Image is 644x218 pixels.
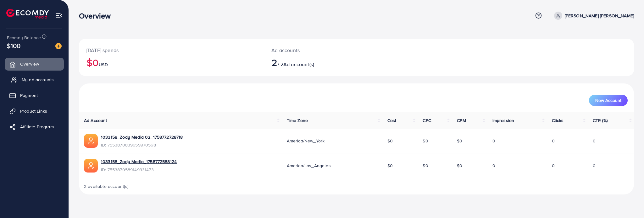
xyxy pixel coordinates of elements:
span: 0 [593,138,596,144]
a: Product Links [5,105,64,117]
span: Ecomdy Balance [7,35,41,41]
span: $100 [7,41,21,50]
span: CTR (%) [593,117,608,124]
h2: $0 [86,56,256,68]
a: Overview [5,58,64,70]
span: $0 [423,162,428,169]
span: 0 [552,162,555,169]
span: Payment [20,92,38,98]
img: ic-ads-acc.e4c84228.svg [84,159,98,173]
p: [DATE] spends [86,46,256,54]
a: [PERSON_NAME] [PERSON_NAME] [552,12,634,20]
span: Product Links [20,108,47,114]
img: logo [6,9,49,19]
span: Time Zone [287,117,308,124]
span: Clicks [552,117,564,124]
span: Overview [20,61,39,67]
h3: Overview [79,11,116,20]
img: ic-ads-acc.e4c84228.svg [84,134,98,148]
span: $0 [423,138,428,144]
a: 1033158_Zody Media_1758772588124 [101,158,177,165]
p: [PERSON_NAME] [PERSON_NAME] [565,12,634,19]
img: menu [55,12,63,19]
a: 1033158_Zody Media 02_1758772728718 [101,134,183,140]
span: Impression [492,117,514,124]
a: Payment [5,89,64,102]
span: 0 [492,162,495,169]
span: $0 [457,138,462,144]
span: 0 [552,138,555,144]
span: ID: 7553870839659970568 [101,142,183,148]
span: New Account [595,98,621,103]
span: America/New_York [287,138,325,144]
span: Affiliate Program [20,124,54,130]
span: America/Los_Angeles [287,162,331,169]
a: My ad accounts [5,73,64,86]
p: Ad accounts [271,46,395,54]
span: Ad account(s) [283,61,314,68]
span: 2 [271,55,277,70]
iframe: Chat [617,190,639,213]
span: USD [99,61,108,68]
a: Affiliate Program [5,120,64,133]
span: CPC [423,117,431,124]
button: New Account [589,95,628,106]
span: CPM [457,117,466,124]
span: 0 [593,162,596,169]
span: 2 available account(s) [84,183,129,189]
span: Ad Account [84,117,107,124]
span: My ad accounts [22,77,54,83]
img: image [55,43,62,49]
span: ID: 7553870589149331473 [101,167,177,173]
span: $0 [387,162,393,169]
span: 0 [492,138,495,144]
span: $0 [457,162,462,169]
h2: / 2 [271,56,395,68]
span: $0 [387,138,393,144]
span: Cost [387,117,397,124]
